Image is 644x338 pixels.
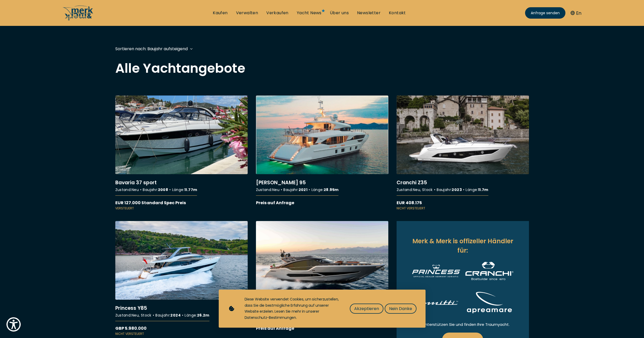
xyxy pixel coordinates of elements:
button: Show Accessibility Preferences [5,316,22,333]
a: More details aboutCranchi Z35 [397,95,529,211]
a: More details aboutBavaria 37 sport [115,95,248,211]
a: Kontakt [389,10,406,16]
a: Anfrage senden [525,7,565,19]
img: Comitti [412,299,460,306]
a: Verkaufen [266,10,289,16]
span: Akzeptieren [354,305,379,312]
div: Diese Website verwendet Cookies, um sicherzustellen, dass Sie die bestmögliche Erfahrung auf unse... [245,296,339,321]
a: Verwalten [236,10,258,16]
a: Kaufen [213,10,228,16]
button: En [571,10,581,17]
a: Yacht News [297,10,322,16]
div: Sortieren nach: Baujahr aufsteigend [115,46,188,52]
img: Apreamare [465,290,513,315]
button: Akzeptieren [350,304,383,314]
button: Nein Danke [385,304,416,314]
p: Wir unterstützen Sie und finden Ihre Traumyacht. [412,321,513,327]
a: Newsletter [357,10,381,16]
span: Anfrage senden [531,10,560,16]
span: Nein Danke [389,305,412,312]
h2: Merk & Merk is offizeller Händler für: [412,237,513,255]
img: Cranchi [465,262,513,280]
a: More details aboutAB 80 [256,221,388,332]
h2: Alle Yachtangebote [115,62,529,75]
a: More details about[PERSON_NAME] 95 [256,95,388,206]
a: Datenschutz-Bestimmungen [245,315,296,320]
a: More details aboutPrincess Y85 [115,221,248,336]
a: Über uns [330,10,349,16]
img: Princess Yachts [412,265,460,277]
